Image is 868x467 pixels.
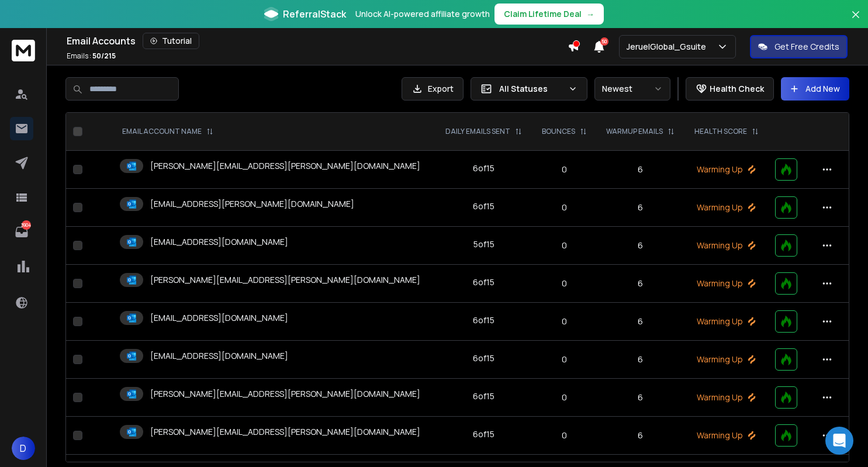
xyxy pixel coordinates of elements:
p: DAILY EMAILS SENT [445,127,510,136]
p: JeruelGlobal_Gsuite [627,41,711,53]
p: 0 [539,278,589,289]
div: 6 of 15 [473,200,494,212]
td: 6 [596,265,684,303]
span: ReferralStack [283,7,346,21]
button: Get Free Credits [750,35,848,58]
button: Close banner [848,7,863,35]
p: Get Free Credits [774,41,839,53]
div: 6 of 15 [473,162,494,174]
button: Health Check [686,77,774,101]
p: [EMAIL_ADDRESS][DOMAIN_NAME] [150,236,288,248]
p: Warming Up [691,240,762,251]
button: Tutorial [143,33,199,49]
td: 6 [596,379,684,417]
div: Open Intercom Messenger [825,427,853,455]
button: Add New [781,77,849,101]
div: 5 of 15 [473,238,494,250]
p: WARMUP EMAILS [606,127,663,136]
p: Warming Up [691,164,762,175]
p: [EMAIL_ADDRESS][DOMAIN_NAME] [150,350,288,362]
span: 50 / 215 [92,51,116,61]
button: Claim Lifetime Deal→ [494,4,604,25]
p: 3904 [22,220,31,230]
p: [PERSON_NAME][EMAIL_ADDRESS][PERSON_NAME][DOMAIN_NAME] [150,388,420,400]
p: Warming Up [691,392,762,403]
td: 6 [596,341,684,379]
p: Health Check [710,83,764,95]
a: 3904 [10,220,33,244]
div: EMAIL ACCOUNT NAME [122,127,213,136]
p: [EMAIL_ADDRESS][DOMAIN_NAME] [150,312,288,324]
button: D [12,437,35,460]
td: 6 [596,151,684,189]
td: 6 [596,303,684,341]
div: 6 of 15 [473,428,494,440]
td: 6 [596,417,684,455]
p: 0 [539,354,589,365]
p: Warming Up [691,202,762,213]
p: Warming Up [691,430,762,441]
p: [EMAIL_ADDRESS][PERSON_NAME][DOMAIN_NAME] [150,198,354,210]
button: Newest [594,77,670,101]
p: [PERSON_NAME][EMAIL_ADDRESS][PERSON_NAME][DOMAIN_NAME] [150,426,420,438]
p: 0 [539,392,589,403]
p: 0 [539,430,589,441]
div: 6 of 15 [473,314,494,326]
span: 50 [600,37,608,46]
p: Unlock AI-powered affiliate growth [355,8,490,20]
div: 6 of 15 [473,276,494,288]
p: Warming Up [691,316,762,327]
button: Export [402,77,464,101]
p: All Statuses [499,83,563,95]
div: 6 of 15 [473,352,494,364]
p: Warming Up [691,278,762,289]
p: 0 [539,240,589,251]
p: HEALTH SCORE [694,127,747,136]
p: [PERSON_NAME][EMAIL_ADDRESS][PERSON_NAME][DOMAIN_NAME] [150,160,420,172]
p: Warming Up [691,354,762,365]
p: 0 [539,202,589,213]
div: 6 of 15 [473,390,494,402]
td: 6 [596,227,684,265]
td: 6 [596,189,684,227]
p: 0 [539,316,589,327]
div: Email Accounts [67,33,568,49]
p: [PERSON_NAME][EMAIL_ADDRESS][PERSON_NAME][DOMAIN_NAME] [150,274,420,286]
p: 0 [539,164,589,175]
span: → [586,8,594,20]
p: Emails : [67,51,116,61]
p: BOUNCES [542,127,575,136]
